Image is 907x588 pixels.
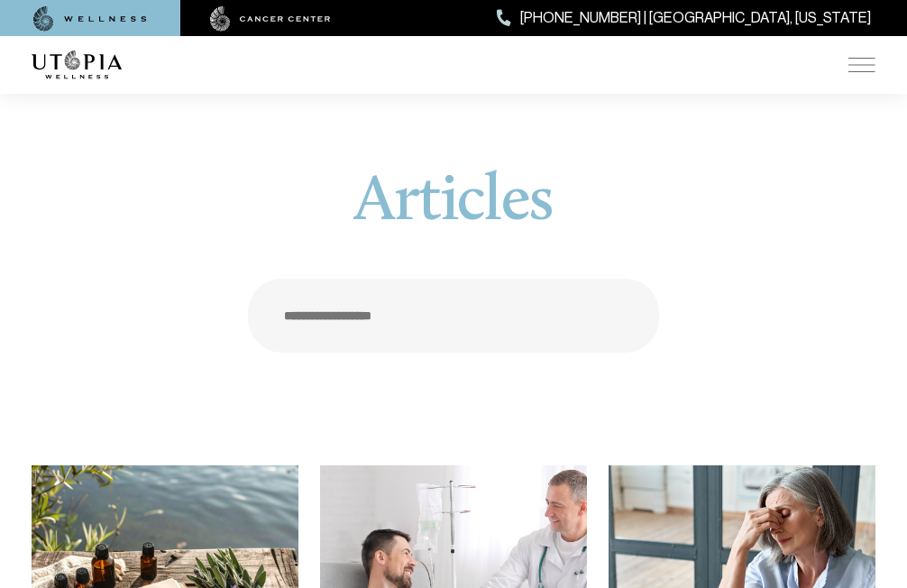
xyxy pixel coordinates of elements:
[848,58,875,72] img: icon-hamburger
[33,6,147,32] img: wellness
[248,170,659,235] h1: Articles
[210,6,331,32] img: cancer center
[32,51,122,79] img: logo
[497,6,871,30] a: [PHONE_NUMBER] | [GEOGRAPHIC_DATA], [US_STATE]
[520,6,871,30] span: [PHONE_NUMBER] | [GEOGRAPHIC_DATA], [US_STATE]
